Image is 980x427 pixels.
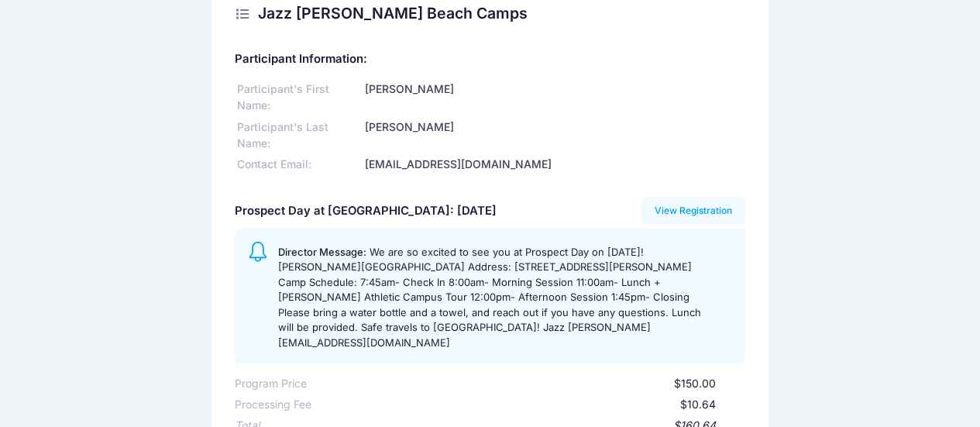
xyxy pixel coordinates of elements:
[673,377,715,390] span: $150.00
[641,198,746,224] a: View Registration
[235,119,363,152] div: Participant's Last Name:
[278,246,701,349] span: We are so excited to see you at Prospect Day on [DATE]! [PERSON_NAME][GEOGRAPHIC_DATA] Address: [...
[235,81,363,114] div: Participant's First Name:
[235,397,311,413] div: Processing Fee
[235,157,363,173] div: Contact Email:
[235,53,746,67] h5: Participant Information:
[363,81,746,114] div: [PERSON_NAME]
[363,157,746,173] div: [EMAIL_ADDRESS][DOMAIN_NAME]
[311,397,716,413] div: $10.64
[235,205,497,219] h5: Prospect Day at [GEOGRAPHIC_DATA]: [DATE]
[278,246,366,258] span: Director Message:
[363,119,746,152] div: [PERSON_NAME]
[258,5,528,22] h2: Jazz [PERSON_NAME] Beach Camps
[235,376,307,392] div: Program Price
